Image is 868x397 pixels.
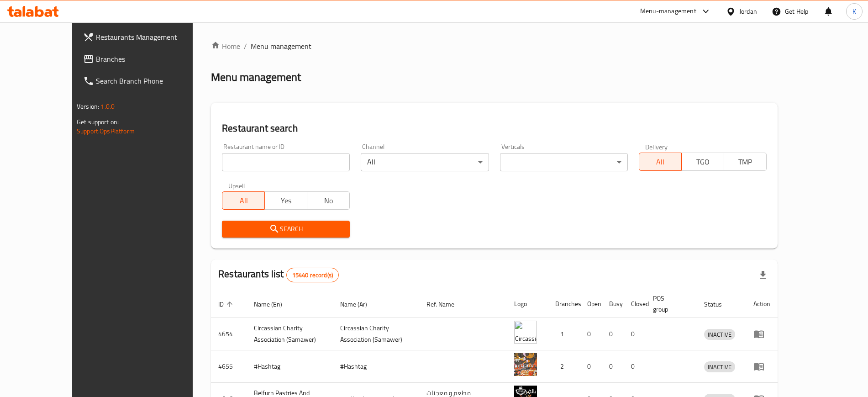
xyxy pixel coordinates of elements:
button: Search [222,221,350,238]
span: Ref. Name [426,299,466,310]
div: INACTIVE [704,329,735,340]
label: Upsell [228,182,245,189]
td: #Hashtag [333,350,419,383]
span: Search [229,223,342,235]
span: Yes [268,194,304,207]
td: 0 [580,318,602,350]
a: Restaurants Management [76,26,217,48]
th: Action [746,290,778,318]
div: Menu [753,328,770,339]
li: / [244,41,247,52]
div: Menu-management [640,6,696,17]
div: Total records count [286,268,339,282]
h2: Menu management [211,70,301,85]
th: Closed [624,290,646,318]
td: 0 [580,350,602,383]
td: 0 [624,350,646,383]
button: TMP [724,153,767,171]
td: 4655 [211,350,247,383]
td: 2 [548,350,580,383]
td: 4654 [211,318,247,350]
td: ​Circassian ​Charity ​Association​ (Samawer) [333,318,419,350]
span: 1.0.0 [100,101,115,112]
a: Branches [76,48,217,70]
td: 1 [548,318,580,350]
input: Search for restaurant name or ID.. [222,153,350,171]
span: All [226,194,261,207]
span: TMP [728,155,763,169]
th: Branches [548,290,580,318]
span: TGO [685,155,721,169]
img: #Hashtag [514,353,537,376]
td: 0 [624,318,646,350]
td: ​Circassian ​Charity ​Association​ (Samawer) [247,318,333,350]
button: All [639,153,682,171]
span: Name (Ar) [340,299,379,310]
span: Search Branch Phone [96,75,210,86]
span: ID [218,299,236,310]
a: Home [211,41,240,52]
div: Menu [753,361,770,372]
td: #Hashtag [247,350,333,383]
span: 15440 record(s) [287,271,338,280]
td: 0 [602,350,624,383]
td: 0 [602,318,624,350]
button: All [222,191,265,210]
th: Open [580,290,602,318]
div: Jordan [739,6,757,16]
span: All [643,155,678,169]
nav: breadcrumb [211,41,778,52]
span: Restaurants Management [96,32,210,42]
h2: Restaurant search [222,122,767,135]
label: Delivery [645,143,668,150]
div: Export file [752,264,774,286]
span: Branches [96,53,210,64]
span: Get support on: [77,116,119,128]
img: ​Circassian ​Charity ​Association​ (Samawer) [514,321,537,344]
span: INACTIVE [704,329,735,340]
span: INACTIVE [704,362,735,372]
span: POS group [653,293,686,315]
div: ​ [500,153,628,171]
button: Yes [264,191,307,210]
button: TGO [681,153,724,171]
h2: Restaurants list [218,267,339,282]
a: Search Branch Phone [76,70,217,92]
div: All [361,153,489,171]
span: Name (En) [254,299,294,310]
a: Support.OpsPlatform [77,125,135,137]
span: K [852,6,856,16]
span: Version: [77,101,99,112]
button: No [307,191,350,210]
div: INACTIVE [704,361,735,372]
span: No [311,194,346,207]
span: Menu management [251,41,311,52]
th: Logo [507,290,548,318]
span: Status [704,299,734,310]
th: Busy [602,290,624,318]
